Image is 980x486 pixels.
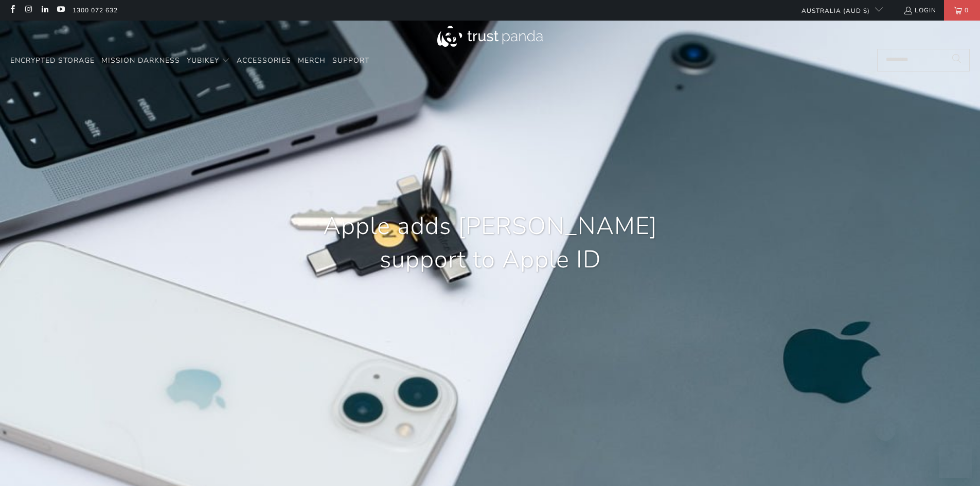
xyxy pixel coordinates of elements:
span: Mission Darkness [101,56,180,65]
a: Mission Darkness [101,49,180,73]
iframe: Button to launch messaging window [939,445,972,478]
span: Support [332,56,369,65]
button: Search [944,49,970,71]
nav: Translation missing: en.navigation.header.main_nav [10,49,369,73]
input: Search... [877,49,970,71]
a: Accessories [237,49,291,73]
span: Encrypted Storage [10,56,95,65]
span: YubiKey [187,56,219,65]
a: Encrypted Storage [10,49,95,73]
a: Support [332,49,369,73]
a: Trust Panda Australia on Instagram [24,6,32,14]
span: Merch [298,56,326,65]
a: Login [903,5,936,16]
iframe: Close message [875,420,896,441]
a: Trust Panda Australia on LinkedIn [40,6,49,14]
span: Accessories [237,56,291,65]
a: Trust Panda Australia on Facebook [8,6,16,14]
img: Trust Panda Australia [437,26,543,47]
a: 1300 072 632 [73,5,118,16]
a: Merch [298,49,326,73]
a: Trust Panda Australia on YouTube [56,6,65,14]
h1: Apple adds [PERSON_NAME] support to Apple ID [320,209,660,277]
summary: YubiKey [187,49,230,73]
